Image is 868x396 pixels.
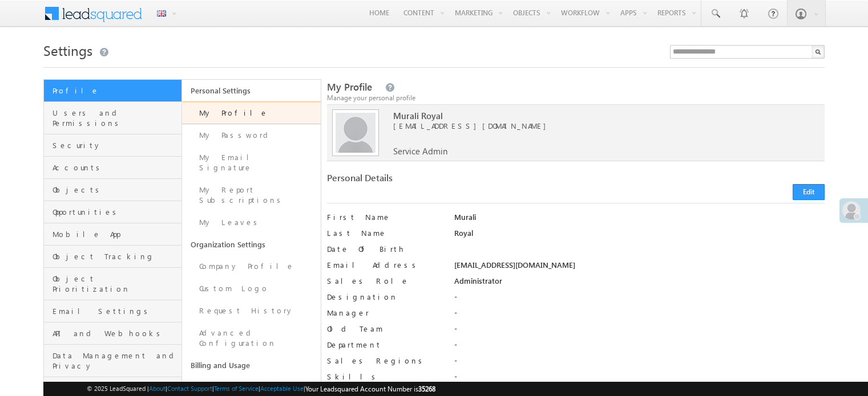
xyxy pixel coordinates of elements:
button: Edit [793,184,825,200]
a: Data Management and Privacy [44,345,181,377]
label: First Name [327,212,442,222]
span: © 2025 LeadSquared | | | | | [87,383,435,394]
span: Your Leadsquared Account Number is [305,385,435,393]
a: Organization Settings [182,234,320,255]
span: Murali Royal [393,111,792,121]
a: About [149,385,165,392]
span: 35268 [418,385,435,393]
span: Data Management and Privacy [53,350,179,371]
a: Contact Support [167,385,212,392]
a: My Report Subscriptions [182,179,320,211]
a: My Email Signature [182,146,320,179]
a: Acceptable Use [260,385,304,392]
span: Service Admin [393,146,447,156]
a: API and Webhooks [44,322,181,345]
span: Profile [53,85,179,96]
a: Object Prioritization [44,268,181,300]
span: API and Webhooks [53,328,179,338]
div: [EMAIL_ADDRESS][DOMAIN_NAME] [454,260,825,276]
label: Last Name [327,228,442,238]
div: - [454,340,825,356]
span: Object Tracking [53,251,179,262]
span: Opportunities [53,207,179,217]
a: Company Profile [182,255,320,277]
a: Request History [182,300,320,322]
a: My Profile [182,101,320,124]
a: Security [44,134,181,157]
div: Personal Details [327,173,570,189]
label: Designation [327,292,442,302]
label: Sales Role [327,276,442,286]
div: Murali [454,212,825,228]
span: [EMAIL_ADDRESS][DOMAIN_NAME] [393,121,792,131]
label: Department [327,340,442,350]
span: Users and Permissions [53,108,179,128]
label: Old Team [327,324,442,334]
label: Date Of Birth [327,244,442,254]
span: Security [53,140,179,150]
div: Royal [454,228,825,244]
span: Accounts [53,162,179,173]
a: Accounts [44,157,181,179]
a: Billing and Usage [182,354,320,376]
div: - [454,371,825,387]
span: Settings [43,41,92,59]
label: Email Address [327,260,442,270]
span: Objects [53,185,179,195]
a: Advanced Configuration [182,322,320,354]
a: Custom Logo [182,277,320,300]
a: Objects [44,179,181,201]
a: My Leaves [182,211,320,234]
span: Mobile App [53,229,179,239]
a: Mobile App [44,223,181,246]
div: - [454,308,825,324]
div: Manage your personal profile [327,93,825,103]
label: Sales Regions [327,356,442,366]
label: Skills [327,371,442,382]
a: Opportunities [44,201,181,223]
span: Email Settings [53,306,179,316]
div: - [454,324,825,340]
span: My Profile [327,80,372,93]
a: Profile [44,80,181,102]
a: My Password [182,124,320,146]
a: Email Settings [44,300,181,322]
a: Users and Permissions [44,102,181,134]
a: Terms of Service [214,385,259,392]
div: Administrator [454,276,825,292]
div: - [454,292,825,308]
a: Personal Settings [182,80,320,101]
div: - [454,356,825,371]
label: Manager [327,308,442,318]
span: Object Prioritization [53,273,179,294]
a: Object Tracking [44,246,181,268]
